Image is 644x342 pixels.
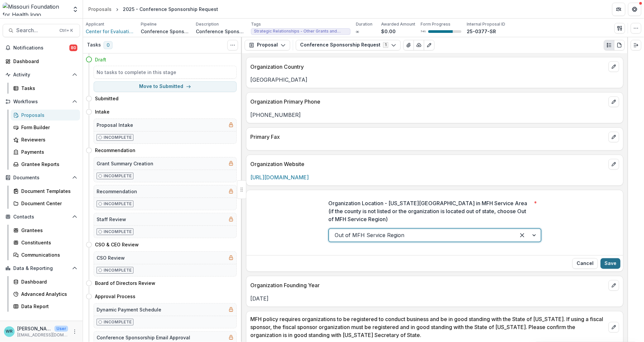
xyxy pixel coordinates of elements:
[254,29,348,34] span: Strategic Relationships - Other Grants and Contracts
[403,40,414,50] button: View Attached Files
[21,136,75,143] div: Reviewers
[612,3,625,16] button: Partners
[13,175,69,181] span: Documents
[608,322,619,333] button: edit
[250,174,309,181] a: [URL][DOMAIN_NAME]
[356,21,372,27] p: Duration
[104,41,113,49] span: 0
[97,160,153,167] h5: Grant Summary Creation
[250,160,606,168] p: Organization Website
[88,6,112,13] div: Proposals
[97,254,125,261] h5: CSO Review
[86,4,221,14] nav: breadcrumb
[3,69,80,80] button: Open Activity
[11,110,80,121] a: Proposals
[95,108,110,115] h4: Intake
[97,306,161,313] h5: Dynamic Payment Schedule
[250,98,606,106] p: Organization Primary Phone
[13,99,69,105] span: Workflows
[3,56,80,67] a: Dashboard
[250,111,619,119] p: [PHONE_NUMBER]
[123,6,218,13] div: 2025 - Conference Sponsorship Request
[13,45,69,51] span: Notifications
[21,112,75,119] div: Proposals
[104,173,132,179] p: Incomplete
[87,42,101,48] h3: Tasks
[94,81,237,92] button: Move to Submitted
[421,21,450,27] p: Form Progress
[141,28,191,35] p: Conference Sponsorship
[614,40,625,50] button: PDF view
[251,21,261,27] p: Tags
[104,319,132,325] p: Incomplete
[608,280,619,291] button: edit
[11,276,80,287] a: Dashboard
[601,258,620,269] button: Save
[97,188,137,195] h5: Recommendation
[95,293,135,300] h4: Approval Process
[16,27,55,34] span: Search...
[11,83,80,94] a: Tasks
[604,40,614,50] button: Plaintext view
[631,40,641,50] button: Expand right
[356,28,359,35] p: ∞
[21,239,75,246] div: Constituents
[21,227,75,234] div: Grantees
[296,40,401,50] button: Conference Sponsorship Request1
[245,40,290,50] button: Proposal
[11,146,80,157] a: Payments
[11,249,80,260] a: Communications
[517,230,527,241] div: Clear selected options
[3,263,80,274] button: Open Data & Reporting
[69,44,77,51] span: 80
[21,161,75,168] div: Grantee Reports
[21,85,75,92] div: Tasks
[21,303,75,310] div: Data Report
[3,172,80,183] button: Open Documents
[628,3,641,16] button: Get Help
[71,328,79,336] button: More
[21,251,75,258] div: Communications
[21,148,75,155] div: Payments
[11,198,80,209] a: Document Center
[104,201,132,207] p: Incomplete
[11,289,80,299] a: Advanced Analytics
[572,258,598,269] button: Close
[97,216,126,223] h5: Staff Review
[13,266,69,271] span: Data & Reporting
[17,325,52,332] p: [PERSON_NAME]
[11,301,80,312] a: Data Report
[54,326,68,332] p: User
[11,225,80,236] a: Grantees
[227,40,238,50] button: Toggle View Cancelled Tasks
[381,28,396,35] p: $0.00
[3,3,68,16] img: Missouri Foundation for Health logo
[3,96,80,107] button: Open Workflows
[21,124,75,131] div: Form Builder
[21,278,75,285] div: Dashboard
[97,122,133,128] h5: Proposal Intake
[381,21,415,27] p: Awarded Amount
[250,133,606,141] p: Primary Fax
[196,21,219,27] p: Description
[467,21,505,27] p: Internal Proposal ID
[250,295,619,303] p: [DATE]
[608,61,619,72] button: edit
[86,4,114,14] a: Proposals
[141,21,157,27] p: Pipeline
[95,280,155,287] h4: Board of Directors Review
[329,200,531,223] p: Organization Location - [US_STATE][GEOGRAPHIC_DATA] in MFH Service Area (if the county is not lis...
[250,76,619,84] p: [GEOGRAPHIC_DATA]
[196,28,246,35] p: Conference Sponsorship
[13,214,69,220] span: Contacts
[104,229,132,235] p: Incomplete
[71,3,80,16] button: Open entity switcher
[86,28,135,35] span: Center for Evaluation Innovation Inc
[6,329,13,334] div: Wendy Rohrbach
[3,212,80,222] button: Open Contacts
[13,72,69,78] span: Activity
[95,147,135,154] h4: Recommendation
[21,291,75,298] div: Advanced Analytics
[250,63,606,71] p: Organization Country
[11,134,80,145] a: Reviewers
